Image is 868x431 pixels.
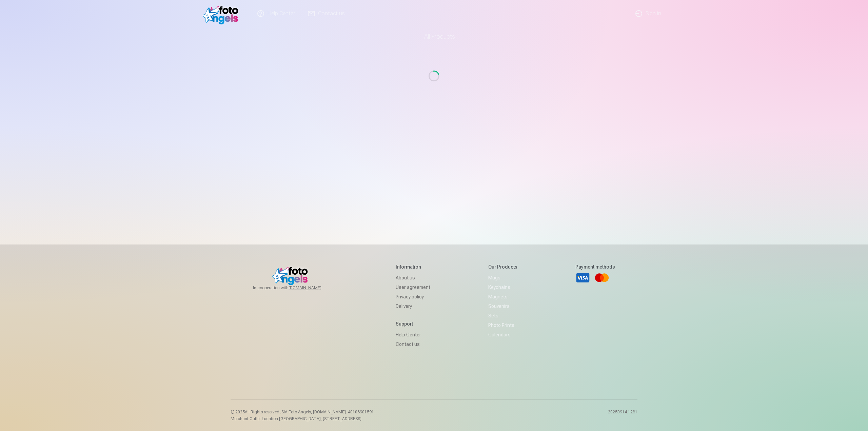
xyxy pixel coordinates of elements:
[396,263,430,270] h5: Information
[396,320,430,327] h5: Support
[396,339,430,349] a: Contact us
[488,301,517,311] a: Souvenirs
[488,292,517,301] a: Magnets
[231,409,374,415] p: © 2025 All Rights reserved. ,
[594,270,609,285] a: Mastercard
[253,285,338,291] span: In cooperation with
[396,273,430,282] a: About us
[488,330,517,339] a: Calendars
[405,27,463,46] a: All products
[396,301,430,311] a: Delivery
[608,409,637,422] p: 20250914.1231
[289,285,338,291] a: [DOMAIN_NAME]
[575,270,590,285] a: Visa
[488,282,517,292] a: Keychains
[488,273,517,282] a: Mugs
[231,416,374,422] p: Merchant Outlet Location [GEOGRAPHIC_DATA], [STREET_ADDRESS]
[396,292,430,301] a: Privacy policy
[203,3,242,24] img: /fa2
[488,320,517,330] a: Photo prints
[396,282,430,292] a: User agreement
[488,263,517,270] h5: Our products
[396,330,430,339] a: Help Center
[281,410,374,414] span: SIA Foto Angels, [DOMAIN_NAME]. 40103901591
[575,263,615,270] h5: Payment methods
[488,311,517,320] a: Sets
